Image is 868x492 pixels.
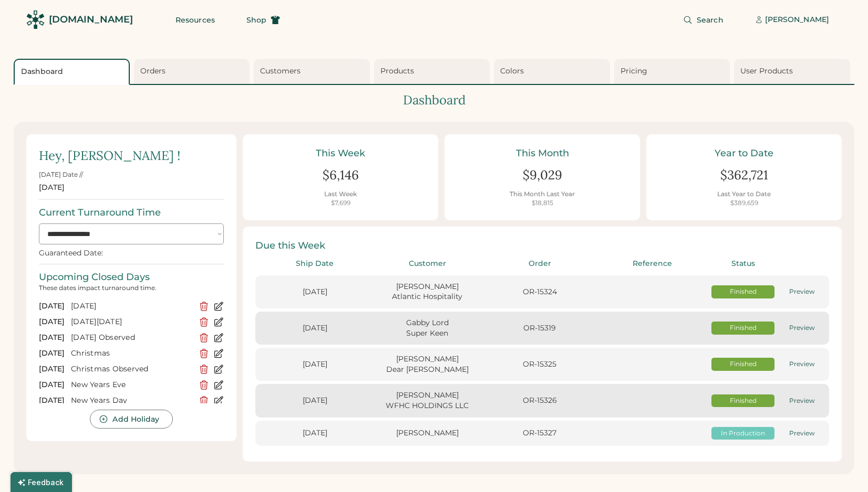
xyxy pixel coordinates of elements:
div: $362,721 [720,166,768,184]
div: [DATE] [262,323,368,334]
div: $18,815 [532,199,553,208]
div: [PERSON_NAME] Dear [PERSON_NAME] [374,354,480,375]
div: User Products [740,66,847,77]
div: Last Year to Date [717,190,771,199]
div: Order [487,259,593,269]
div: Upcoming Closed Days [39,271,150,284]
div: $389,659 [730,199,758,208]
div: Christmas [71,348,192,359]
div: [DOMAIN_NAME] [49,13,133,26]
button: Add Holiday [90,410,172,429]
div: Finished [711,287,774,296]
div: [DATE] [39,395,65,406]
div: [DATE] [39,301,65,312]
div: Last Week [324,190,357,199]
div: Products [380,66,487,77]
span: Search [697,16,724,24]
div: In Production [711,429,774,438]
div: Current Turnaround Time [39,206,161,219]
div: Preview [781,429,823,438]
div: Ship Date [262,259,368,269]
div: Finished [711,360,774,369]
div: [DATE] [71,301,192,312]
div: Orders [140,66,247,77]
div: [DATE] Observed [71,333,192,343]
div: OR-15325 [487,359,593,370]
div: [PERSON_NAME] [374,428,480,438]
div: Preview [781,324,823,333]
div: [DATE] [262,395,368,406]
div: [DATE] [262,359,368,370]
div: [DATE] [39,183,65,193]
div: Preview [781,397,823,405]
div: [PERSON_NAME] [765,15,829,25]
div: [PERSON_NAME] Atlantic Hospitality [374,282,480,302]
div: [DATE] [39,317,65,327]
button: Resources [163,9,228,30]
div: OR-15327 [487,428,593,438]
button: Search [670,9,736,30]
div: Customer [374,259,480,269]
div: $6,146 [323,166,359,184]
div: [DATE] Date // [39,170,83,179]
div: Status [711,259,774,269]
div: Hey, [PERSON_NAME] ! [39,147,180,165]
button: Shop [234,9,293,30]
div: Pricing [621,66,727,77]
div: Christmas Observed [71,364,192,375]
div: This Week [255,147,426,160]
div: New Years Day [71,395,192,406]
div: This Month Last Year [510,190,575,199]
div: [DATE] [262,287,368,297]
div: Dashboard [21,67,126,77]
div: Due this Week [255,239,829,252]
div: OR-15324 [487,287,593,297]
div: $7,699 [331,199,350,208]
span: Shop [246,16,266,24]
div: Finished [711,324,774,333]
div: OR-15326 [487,395,593,406]
div: Preview [781,287,823,296]
div: Gabby Lord Super Keen [374,318,480,338]
div: [DATE] [39,333,65,343]
div: Colors [500,66,607,77]
div: [PERSON_NAME] WFHC HOLDINGS LLC [374,390,480,411]
div: [DATE] [262,428,368,438]
div: Customers [260,66,367,77]
div: Year to Date [659,147,829,160]
div: Dashboard [14,91,854,109]
div: [DATE] [39,364,65,375]
div: [DATE] [39,380,65,390]
div: New Years Eve [71,380,192,390]
div: $9,029 [523,166,562,184]
div: Finished [711,397,774,405]
div: Guaranteed Date: [39,249,103,258]
div: [DATE] [39,348,65,359]
div: Preview [781,360,823,369]
div: Reference [599,259,705,269]
div: These dates impact turnaround time. [39,284,224,292]
img: Rendered Logo - Screens [26,10,45,29]
div: [DATE][DATE] [71,317,192,327]
div: This Month [457,147,627,160]
div: OR-15319 [487,323,593,334]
